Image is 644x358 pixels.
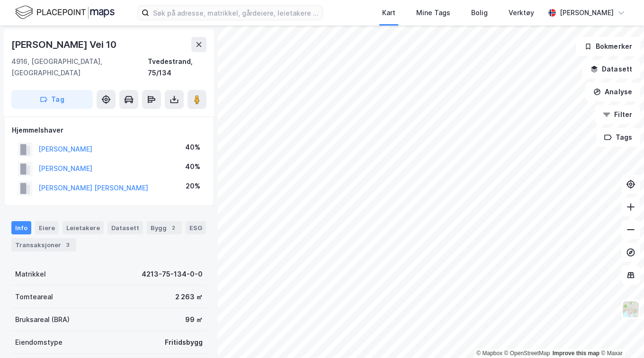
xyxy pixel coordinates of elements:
[165,337,203,348] div: Fritidsbygg
[416,7,450,18] div: Mine Tags
[149,6,322,20] input: Søk på adresse, matrikkel, gårdeiere, leietakere eller personer
[186,221,206,234] div: ESG
[15,337,63,348] div: Eiendomstype
[15,314,70,325] div: Bruksareal (BRA)
[185,314,203,325] div: 99 ㎡
[15,4,115,21] img: logo.f888ab2527a4732fd821a326f86c7f29.svg
[597,313,644,358] iframe: Chat Widget
[471,7,488,18] div: Bolig
[147,221,182,234] div: Bygg
[11,90,93,109] button: Tag
[169,223,178,233] div: 2
[185,161,200,172] div: 40%
[560,7,614,18] div: [PERSON_NAME]
[595,105,640,124] button: Filter
[107,221,143,234] div: Datasett
[11,221,31,234] div: Info
[186,180,200,192] div: 20%
[35,221,59,234] div: Eiere
[382,7,395,18] div: Kart
[15,268,46,280] div: Matrikkel
[596,128,640,147] button: Tags
[622,300,640,318] img: Z
[63,240,72,250] div: 3
[15,291,53,303] div: Tomteareal
[142,268,203,280] div: 4213-75-134-0-0
[175,291,203,303] div: 2 263 ㎡
[148,56,206,79] div: Tvedestrand, 75/134
[476,350,502,357] a: Mapbox
[504,350,550,357] a: OpenStreetMap
[11,56,148,79] div: 4916, [GEOGRAPHIC_DATA], [GEOGRAPHIC_DATA]
[11,238,76,251] div: Transaksjoner
[509,7,534,18] div: Verktøy
[11,37,118,52] div: [PERSON_NAME] Vei 10
[553,350,599,357] a: Improve this map
[185,142,200,153] div: 40%
[576,37,640,56] button: Bokmerker
[12,125,206,136] div: Hjemmelshaver
[63,221,104,234] div: Leietakere
[582,60,640,79] button: Datasett
[585,82,640,101] button: Analyse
